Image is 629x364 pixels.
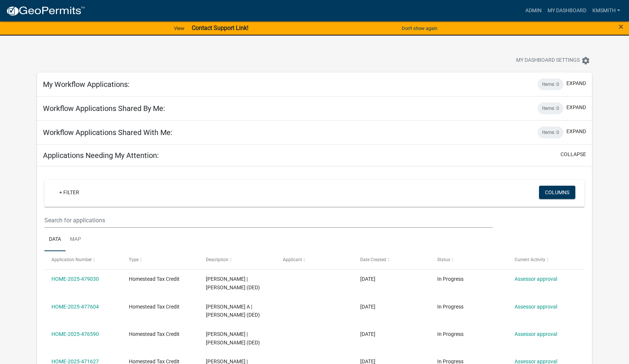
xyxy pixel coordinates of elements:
span: 09/12/2025 [360,304,375,310]
datatable-header-cell: Description [199,251,276,269]
span: Applicant [283,257,302,262]
a: HOME-2025-479030 [51,276,99,282]
a: Assessor approval [515,304,557,310]
div: Items: 0 [538,102,563,114]
span: Description [206,257,228,262]
span: My Dashboard Settings [516,56,580,65]
span: 09/10/2025 [360,331,375,337]
button: expand [566,80,586,87]
i: settings [581,56,590,65]
span: Retz, Allison A | Krieger, Clint W (DED) [206,304,260,318]
a: View [171,22,187,34]
strong: Contact Support Link! [192,24,248,31]
span: Type [129,257,138,262]
button: Columns [539,186,575,199]
datatable-header-cell: Type [121,251,198,269]
datatable-header-cell: Status [430,251,507,269]
span: Date Created [360,257,386,262]
button: expand [566,104,586,111]
button: My Dashboard Settingssettings [510,53,596,68]
div: Items: 0 [538,127,563,138]
a: Data [44,228,66,252]
h5: Applications Needing My Attention: [43,151,159,160]
datatable-header-cell: Current Activity [507,251,584,269]
span: Homestead Tax Credit [129,304,180,310]
button: Don't show again [399,22,440,34]
h5: Workflow Applications Shared By Me: [43,104,165,113]
datatable-header-cell: Applicant [276,251,353,269]
button: expand [566,128,586,135]
span: Homestead Tax Credit [129,331,180,337]
a: My Dashboard [545,4,589,18]
span: 09/16/2025 [360,276,375,282]
a: Map [66,228,86,252]
div: Items: 0 [538,78,563,90]
span: × [619,21,623,32]
a: + Filter [53,186,85,199]
span: In Progress [437,331,464,337]
span: Thompson, Zachery A | Thompson, Olivia M (DED) [206,276,260,290]
a: Assessor approval [515,331,557,337]
a: Assessor approval [515,276,557,282]
span: Application Number [51,257,92,262]
span: Pedersen, Kelsie | Pedersen, Brian (DED) [206,331,260,346]
span: Homestead Tax Credit [129,276,180,282]
datatable-header-cell: Date Created [353,251,430,269]
a: HOME-2025-476590 [51,331,99,337]
span: Current Activity [515,257,545,262]
input: Search for applications [44,213,493,228]
button: Close [619,22,623,31]
h5: My Workflow Applications: [43,80,130,89]
span: In Progress [437,276,464,282]
a: kmsmith [589,4,623,18]
button: collapse [561,151,586,158]
a: Admin [522,4,545,18]
span: Status [437,257,450,262]
a: HOME-2025-477604 [51,304,99,310]
h5: Workflow Applications Shared With Me: [43,128,173,137]
span: In Progress [437,304,464,310]
datatable-header-cell: Application Number [44,251,121,269]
